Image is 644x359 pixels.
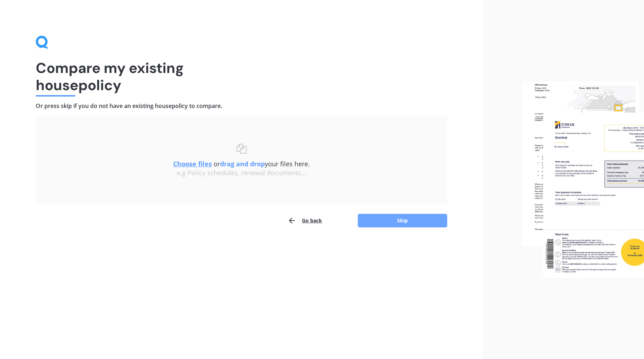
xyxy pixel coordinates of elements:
button: Skip [358,214,447,227]
button: Go back [288,213,322,228]
img: files.webp [522,81,644,278]
h4: Or press skip if you do not have an existing house policy to compare. [36,102,447,110]
div: e.g Policy schedules, renewal documents... [50,169,433,177]
h1: Compare my existing house policy [36,59,447,94]
u: Choose files [173,159,212,168]
span: or your files here. [173,159,310,168]
b: drag and drop [220,159,265,168]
